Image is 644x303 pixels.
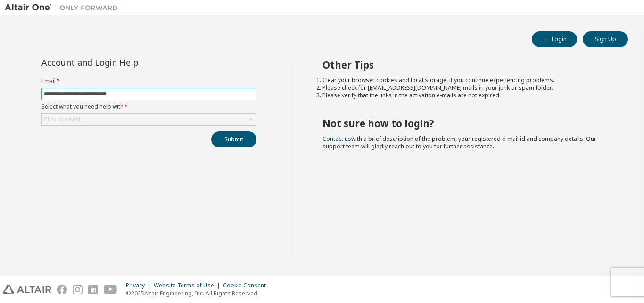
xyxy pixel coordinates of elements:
[126,282,154,289] div: Privacy
[41,103,256,111] label: Select what you need help with
[322,84,611,92] li: Please check for [EMAIL_ADDRESS][DOMAIN_NAME] mails in your junk or spam folder.
[3,285,51,294] img: altair_logo.svg
[5,3,123,12] img: Altair One
[41,59,214,66] div: Account and Login Help
[57,285,67,294] img: facebook.svg
[73,285,83,294] img: instagram.svg
[223,282,272,289] div: Cookie Consent
[154,282,223,289] div: Website Terms of Use
[42,114,256,125] div: Click to select
[44,116,81,123] div: Click to select
[322,59,611,71] h2: Other Tips
[322,117,611,130] h2: Not sure how to login?
[322,135,596,150] span: with a brief description of the problem, your registered e-mail id and company details. Our suppo...
[211,131,256,147] button: Submit
[322,77,611,84] li: Clear your browser cookies and local storage, if you continue experiencing problems.
[41,78,256,85] label: Email
[532,31,577,47] button: Login
[126,289,272,297] p: © 2025 Altair Engineering, Inc. All Rights Reserved.
[583,31,628,47] button: Sign Up
[322,92,611,99] li: Please verify that the links in the activation e-mails are not expired.
[322,135,351,143] a: Contact us
[104,285,117,294] img: youtube.svg
[88,285,98,294] img: linkedin.svg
